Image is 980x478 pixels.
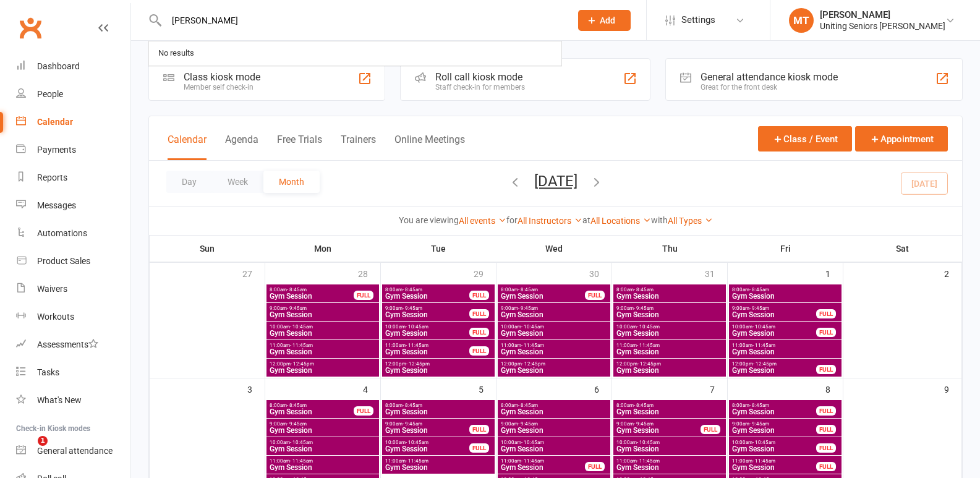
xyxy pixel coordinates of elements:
span: 12:00pm [731,361,817,367]
span: 8:00am [616,287,723,292]
span: 8:00am [500,287,586,292]
div: Class kiosk mode [184,71,260,83]
span: Add [600,15,615,25]
span: 10:00am [385,440,470,445]
div: 4 [363,378,380,399]
span: 12:00pm [616,361,723,367]
a: What's New [16,386,130,414]
span: Gym Session [500,367,608,374]
span: - 12:45pm [291,361,314,367]
span: 9:00am [731,305,817,311]
span: 10:00am [385,324,470,330]
span: - 11:45am [406,343,428,348]
span: 10:00am [731,440,817,445]
span: Gym Session [731,408,817,416]
span: - 8:45am [634,287,654,292]
span: Gym Session [616,408,723,416]
div: Automations [37,228,87,238]
span: Gym Session [500,348,608,356]
span: Gym Session [616,367,723,374]
div: FULL [469,346,489,356]
span: - 9:45am [518,421,538,427]
iframe: Intercom live chat [12,436,42,466]
a: Tasks [16,359,130,386]
span: Gym Session [385,427,470,434]
div: Messages [37,200,76,210]
div: 27 [242,263,265,283]
div: 31 [705,263,727,283]
span: Gym Session [500,330,608,337]
span: Gym Session [616,311,723,318]
span: - 10:45am [637,324,660,330]
div: Reports [37,173,67,182]
a: Payments [16,136,130,164]
a: Automations [16,220,130,247]
div: MT [789,8,814,33]
div: 29 [474,263,496,283]
span: - 8:45am [518,287,538,292]
span: 11:00am [616,343,723,348]
span: Gym Session [269,292,354,300]
span: 11:00am [731,458,817,464]
div: 3 [247,378,265,399]
div: FULL [469,328,489,337]
button: Appointment [855,126,948,152]
span: 11:00am [269,458,377,464]
span: Gym Session [269,330,377,337]
span: - 9:45am [287,421,307,427]
span: Gym Session [616,427,701,434]
span: 9:00am [269,421,377,427]
span: Gym Session [500,427,608,434]
div: Workouts [37,312,74,322]
div: No results [155,45,198,62]
span: - 11:45am [752,343,775,348]
div: FULL [354,291,373,300]
span: 12:00pm [269,361,377,367]
span: 9:00am [269,305,377,311]
a: Calendar [16,108,130,136]
span: - 10:45am [290,324,313,330]
span: Gym Session [500,464,586,471]
span: - 9:45am [287,305,307,311]
span: Gym Session [616,445,723,453]
div: 2 [944,263,961,283]
div: FULL [816,425,836,434]
span: Gym Session [500,445,608,453]
span: - 8:45am [287,403,307,408]
div: 7 [710,378,727,399]
span: 12:00pm [385,361,492,367]
span: - 8:45am [518,403,538,408]
span: 12:00pm [500,361,608,367]
span: - 10:45am [290,440,313,445]
span: Gym Session [616,330,723,337]
span: 8:00am [731,403,817,408]
span: 8:00am [269,287,354,292]
span: Gym Session [385,330,470,337]
a: Assessments [16,331,130,359]
span: - 9:45am [403,305,422,311]
a: Dashboard [16,53,130,80]
button: Day [166,171,212,193]
span: 10:00am [500,324,608,330]
button: Add [578,10,631,31]
span: - 10:45am [406,440,428,445]
strong: You are viewing [399,215,459,225]
div: Great for the front desk [701,83,838,92]
span: - 10:45am [752,324,775,330]
th: Sun [150,236,265,262]
span: 8:00am [385,287,470,292]
div: General attendance [37,446,113,456]
a: Messages [16,192,130,220]
div: 28 [358,263,380,283]
span: - 11:45am [290,458,313,464]
span: 11:00am [616,458,723,464]
span: Gym Session [731,311,817,318]
strong: with [651,215,668,225]
a: Reports [16,164,130,192]
span: Gym Session [385,445,470,453]
span: 10:00am [269,440,377,445]
span: Settings [681,6,715,34]
span: 11:00am [385,458,492,464]
span: - 12:45pm [522,361,545,367]
div: Roll call kiosk mode [435,71,525,83]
